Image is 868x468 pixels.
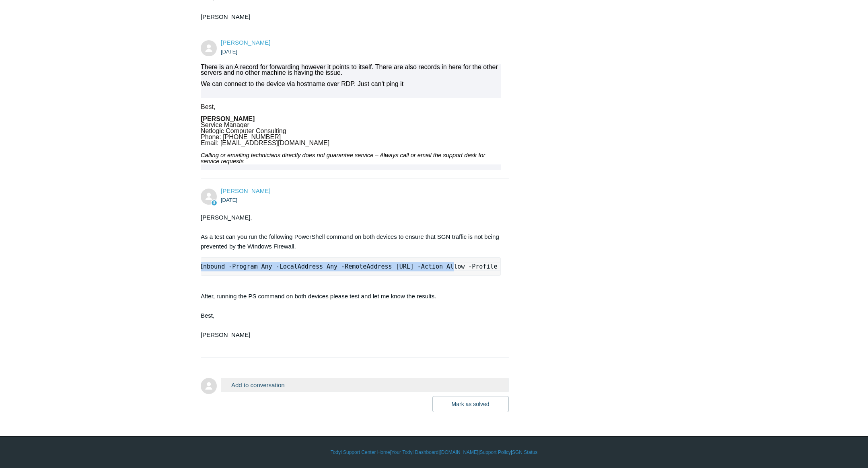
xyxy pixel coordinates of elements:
div: | | | | [201,449,667,456]
i: Calling or emailing technicians directly does not guarantee service – Always call or email the su... [201,152,485,164]
div: We can connect to the device via hostname over RDP. Just can't ping it [201,81,501,87]
a: Support Policy [480,449,511,456]
button: Mark as solved [432,396,509,412]
a: Todyl Support Center Home [331,449,390,456]
a: [PERSON_NAME] [221,187,270,194]
a: [DOMAIN_NAME] [440,449,478,456]
span: Best, [201,103,215,110]
span: Email: [EMAIL_ADDRESS][DOMAIN_NAME] [201,140,329,146]
span: Andrew Stevens [221,39,270,46]
a: Your Todyl Dashboard [391,449,438,456]
span: Service Manager [201,121,249,128]
span: Phone: [PHONE_NUMBER] [201,133,281,140]
span: Netlogic Computer Consulting [201,127,286,134]
a: SGN Status [512,449,537,456]
time: 08/04/2025, 14:29 [221,49,237,55]
b: [PERSON_NAME] [201,115,255,122]
div: There is an A record for forwarding however it points to itself. There are also records in here f... [201,64,501,76]
div: [PERSON_NAME], As a test can you run the following PowerShell command on both devices to ensure t... [201,213,501,349]
button: Add to conversation [221,378,509,392]
span: Kris Haire [221,187,270,194]
a: [PERSON_NAME] [221,39,270,46]
time: 08/04/2025, 14:47 [221,197,237,203]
